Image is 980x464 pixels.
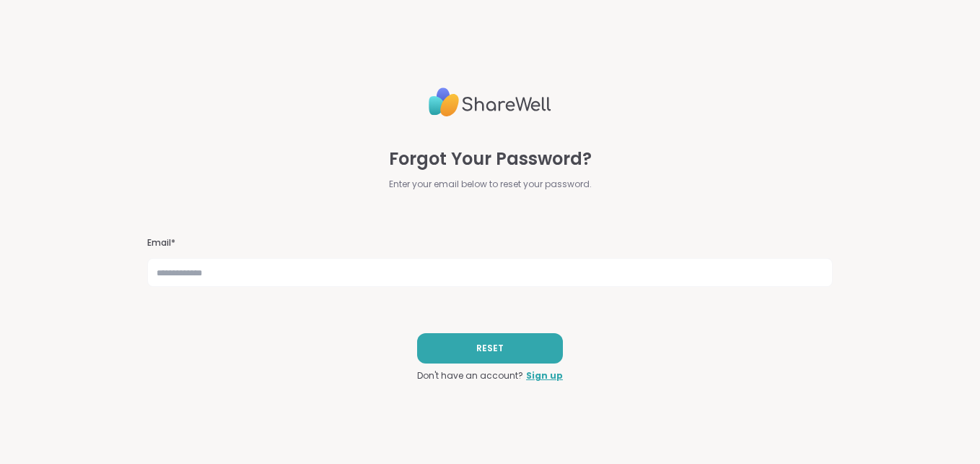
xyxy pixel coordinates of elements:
img: ShareWell Logo [429,82,551,123]
span: Don't have an account? [417,369,523,382]
button: RESET [417,333,563,364]
span: Forgot Your Password? [389,146,592,172]
span: Enter your email below to reset your password. [389,178,592,191]
a: Sign up [526,369,563,382]
span: RESET [476,342,504,355]
h3: Email* [147,237,834,249]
